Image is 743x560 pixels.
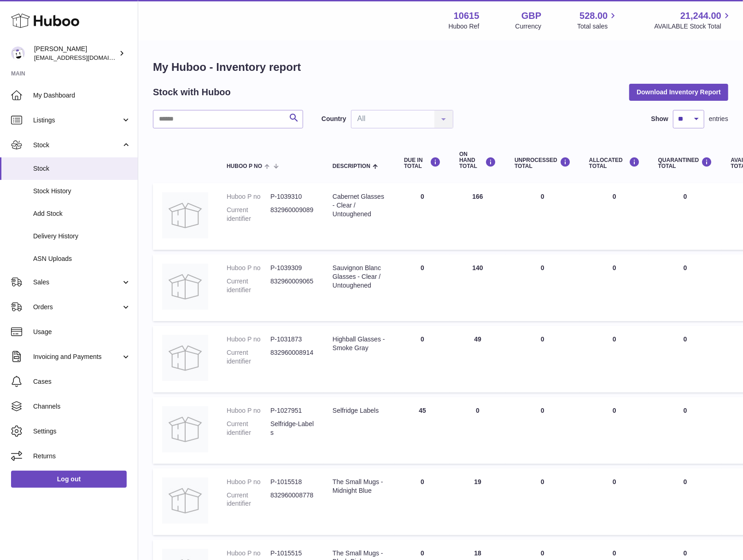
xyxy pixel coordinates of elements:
span: Cases [33,377,131,386]
span: Usage [33,328,131,336]
td: 0 [505,397,580,464]
dt: Current identifier [227,206,270,223]
div: QUARANTINED Total [658,157,713,169]
span: ASN Uploads [33,254,131,263]
td: 45 [395,397,450,464]
img: product image [162,264,208,310]
dd: P-1015518 [270,478,314,486]
span: [EMAIL_ADDRESS][DOMAIN_NAME] [34,54,135,61]
div: Huboo Ref [449,22,480,31]
div: Currency [515,22,542,31]
span: Total sales [577,22,618,31]
img: product image [162,406,208,452]
td: 0 [505,326,580,393]
span: 21,244.00 [680,10,721,22]
img: fulfillment@fable.com [11,46,25,60]
td: 0 [395,254,450,321]
td: 0 [580,326,649,393]
span: Stock [33,164,131,173]
span: Huboo P no [227,163,262,169]
span: Settings [33,427,131,436]
td: 19 [450,468,505,535]
span: entries [709,115,728,123]
dd: Selfridge-Labels [270,420,314,437]
td: 140 [450,254,505,321]
td: 0 [580,468,649,535]
label: Country [322,115,346,123]
td: 0 [505,183,580,250]
a: Log out [11,471,127,487]
span: My Dashboard [33,91,131,100]
span: Invoicing and Payments [33,352,121,361]
h1: My Huboo - Inventory report [153,60,728,75]
span: 0 [684,478,687,485]
div: Selfridge Labels [333,406,386,415]
button: Download Inventory Report [629,84,728,100]
div: ON HAND Total [459,151,496,170]
span: Sales [33,278,121,287]
dd: 832960008778 [270,491,314,508]
a: 21,244.00 AVAILABLE Stock Total [654,10,732,31]
span: 0 [684,549,687,557]
td: 0 [580,254,649,321]
dt: Huboo P no [227,549,270,558]
div: Highball Glasses - Smoke Gray [333,335,386,352]
dt: Huboo P no [227,335,270,344]
dd: 832960008914 [270,348,314,366]
dd: P-1039310 [270,192,314,201]
strong: 10615 [454,10,480,22]
dd: 832960009089 [270,206,314,223]
dd: P-1031873 [270,335,314,344]
span: AVAILABLE Stock Total [654,22,732,31]
div: ALLOCATED Total [589,157,640,169]
dd: P-1039309 [270,264,314,272]
span: 528.00 [579,10,608,22]
td: 0 [580,397,649,464]
dt: Huboo P no [227,406,270,415]
dt: Current identifier [227,420,270,437]
td: 0 [580,183,649,250]
strong: GBP [521,10,541,22]
dd: 832960009065 [270,277,314,294]
span: Stock [33,141,121,150]
label: Show [651,115,668,123]
td: 166 [450,183,505,250]
td: 0 [395,326,450,393]
dd: P-1027951 [270,406,314,415]
span: Add Stock [33,209,131,218]
h2: Stock with Huboo [153,86,231,98]
a: 528.00 Total sales [577,10,618,31]
td: 0 [450,397,505,464]
span: 0 [684,193,687,200]
span: Listings [33,116,121,125]
div: Sauvignon Blanc Glasses - Clear / Untoughened [333,264,386,290]
div: DUE IN TOTAL [404,157,441,169]
td: 0 [395,183,450,250]
span: 0 [684,335,687,343]
img: product image [162,192,208,238]
img: product image [162,478,208,524]
td: 0 [505,468,580,535]
span: Delivery History [33,232,131,241]
dt: Current identifier [227,348,270,366]
dt: Huboo P no [227,264,270,272]
div: [PERSON_NAME] [34,45,117,62]
span: Returns [33,452,131,461]
span: Orders [33,303,121,312]
dd: P-1015515 [270,549,314,558]
img: product image [162,335,208,381]
div: Cabernet Glasses - Clear / Untoughened [333,192,386,219]
span: Channels [33,402,131,411]
div: The Small Mugs - Midnight Blue [333,478,386,495]
span: 0 [684,407,687,414]
dt: Huboo P no [227,478,270,486]
div: UNPROCESSED Total [515,157,571,169]
span: Description [333,163,370,169]
td: 0 [395,468,450,535]
dt: Current identifier [227,491,270,508]
dt: Current identifier [227,277,270,294]
td: 0 [505,254,580,321]
span: 0 [684,264,687,271]
dt: Huboo P no [227,192,270,201]
td: 49 [450,326,505,393]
